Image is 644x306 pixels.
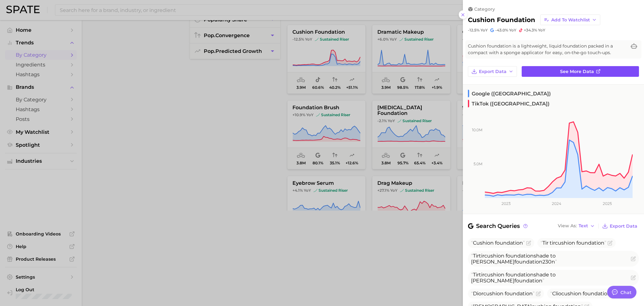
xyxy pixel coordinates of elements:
[514,278,542,284] span: foundation
[583,291,611,297] span: foundation
[506,272,534,278] span: foundation
[505,291,533,297] span: foundation
[471,272,556,284] span: Tirtir shade to [PERSON_NAME]
[474,6,495,12] span: category
[502,201,511,206] tspan: 2023
[561,291,581,297] span: cushion
[556,222,597,230] button: View AsText
[558,224,577,228] span: View As
[509,28,516,33] span: YoY
[495,240,523,246] span: foundation
[473,240,494,246] span: Cushion
[522,66,639,77] a: See more data
[479,69,507,74] span: Export Data
[468,90,551,97] span: Google ([GEOGRAPHIC_DATA])
[601,222,639,230] button: Export Data
[468,222,529,230] span: Search Queries
[541,240,606,246] span: Tir tir
[551,17,590,23] span: Add to Watchlist
[468,43,626,56] span: Cushion foundation is a lightweight, liquid foundation packed in a compact with a sponge applicat...
[540,14,600,25] button: Add to Watchlist
[524,28,537,32] span: +34.3%
[538,28,545,33] span: YoY
[484,272,504,278] span: cushion
[468,66,517,77] button: Export Data
[576,240,604,246] span: foundation
[480,28,488,33] span: YoY
[514,259,542,265] span: foundation
[495,28,508,32] span: -43.0%
[536,291,541,296] button: Flag as miscategorized or irrelevant
[560,69,594,74] span: See more data
[579,224,588,228] span: Text
[468,28,480,32] span: -12.5%
[631,256,636,261] button: Flag as miscategorized or irrelevant
[506,253,534,259] span: foundation
[610,224,637,229] span: Export Data
[555,240,575,246] span: cushion
[471,253,557,265] span: Tirtir shade to [PERSON_NAME] 230n
[471,291,535,297] span: Dior
[483,291,503,297] span: cushion
[552,201,561,206] tspan: 2024
[526,241,531,246] button: Flag as miscategorized or irrelevant
[631,275,636,280] button: Flag as miscategorized or irrelevant
[468,100,550,107] span: TikTok ([GEOGRAPHIC_DATA])
[468,16,535,24] h2: cushion foundation
[603,201,612,206] tspan: 2025
[484,253,504,259] span: cushion
[550,291,613,297] span: Clio
[608,241,613,246] button: Flag as miscategorized or irrelevant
